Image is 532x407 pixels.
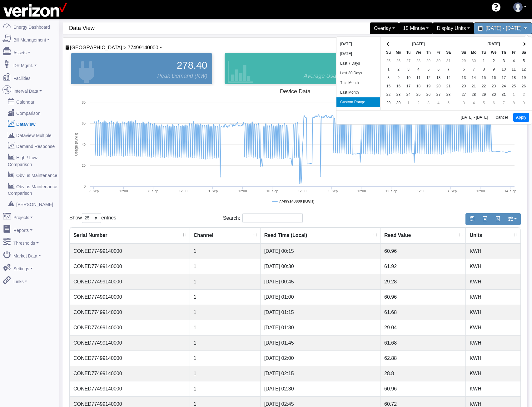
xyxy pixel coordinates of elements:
[394,91,404,99] td: 23
[489,57,499,65] td: 2
[479,91,489,99] td: 29
[469,40,519,48] th: [DATE]
[238,189,247,193] text: 12:00
[404,99,414,107] td: 1
[384,99,394,107] td: 29
[499,74,509,82] td: 17
[384,65,394,74] td: 1
[261,274,380,289] td: [DATE] 00:45
[434,91,444,99] td: 27
[479,74,489,82] td: 15
[70,366,190,381] td: CONED77499140000
[190,274,261,289] td: 1
[519,91,529,99] td: 2
[261,243,380,259] td: [DATE] 00:15
[223,213,303,223] label: Search:
[478,213,491,225] button: Export to Excel
[424,74,434,82] td: 12
[380,305,466,320] td: 61.68
[380,289,466,305] td: 60.96
[459,74,469,82] td: 13
[279,199,314,203] tspan: 77499140000 (KWH)
[504,213,521,225] button: Show/Hide Columns
[336,49,380,59] li: [DATE]
[261,289,380,305] td: [DATE] 01:00
[380,366,466,381] td: 28.8
[499,65,509,74] td: 10
[469,65,479,74] td: 7
[208,189,218,193] tspan: 9. Sep
[434,82,444,91] td: 20
[190,228,261,243] th: Channel : activate to sort column ascending
[489,65,499,74] td: 9
[261,366,380,381] td: [DATE] 02:15
[445,189,457,193] tspan: 13. Sep
[513,2,523,12] img: user-3.svg
[424,57,434,65] td: 29
[466,366,520,381] td: KWH
[424,99,434,107] td: 3
[519,57,529,65] td: 5
[261,320,380,335] td: [DATE] 01:30
[414,57,424,65] td: 28
[434,57,444,65] td: 30
[336,59,380,68] li: Last 7 Days
[384,48,394,57] th: Su
[82,143,86,146] text: 40
[459,65,469,74] td: 6
[74,133,78,156] tspan: Usage (KWH)
[493,113,510,122] button: Cancel
[466,274,520,289] td: KWH
[242,213,303,223] input: Search:
[82,121,86,125] text: 60
[444,74,454,82] td: 14
[479,57,489,65] td: 1
[70,259,190,274] td: CONED77499140000
[380,381,466,396] td: 60.96
[70,243,190,259] td: CONED77499140000
[404,74,414,82] td: 10
[370,22,399,34] div: Overlay
[69,213,116,223] label: Show entries
[384,74,394,82] td: 8
[434,99,444,107] td: 4
[469,74,479,82] td: 14
[424,82,434,91] td: 19
[466,243,520,259] td: KWH
[434,74,444,82] td: 13
[466,289,520,305] td: KWH
[499,91,509,99] td: 31
[190,366,261,381] td: 1
[479,99,489,107] td: 5
[380,351,466,366] td: 62.88
[394,65,404,74] td: 2
[489,48,499,57] th: We
[394,40,444,48] th: [DATE]
[82,213,101,223] select: Showentries
[380,243,466,259] td: 60.96
[261,381,380,396] td: [DATE] 02:30
[479,65,489,74] td: 8
[190,305,261,320] td: 1
[434,48,444,57] th: Fr
[190,243,261,259] td: 1
[399,22,433,34] div: 15 Minute
[190,335,261,351] td: 1
[190,351,261,366] td: 1
[466,335,520,351] td: KWH
[70,274,190,289] td: CONED77499140000
[469,82,479,91] td: 21
[466,351,520,366] td: KWH
[466,305,520,320] td: KWH
[70,289,190,305] td: CONED77499140000
[404,48,414,57] th: Tu
[119,189,128,193] text: 12:00
[519,65,529,74] td: 12
[384,82,394,91] td: 15
[466,381,520,396] td: KWH
[444,82,454,91] td: 21
[89,189,99,193] tspan: 7. Sep
[444,91,454,99] td: 28
[190,289,261,305] td: 1
[444,65,454,74] td: 7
